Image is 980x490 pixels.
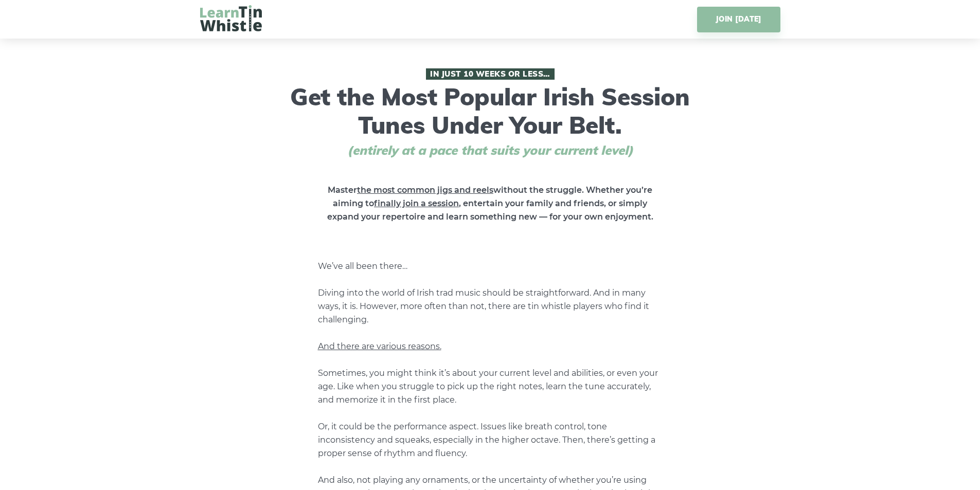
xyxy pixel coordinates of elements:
span: And there are various reasons. [318,341,441,351]
span: (entirely at a pace that suits your current level) [328,143,652,158]
span: In Just 10 Weeks or Less… [426,68,555,80]
img: LearnTinWhistle.com [200,5,262,31]
strong: Master without the struggle. Whether you’re aiming to , entertain your family and friends, or sim... [327,185,653,222]
span: finally join a session [374,198,459,208]
h1: Get the Most Popular Irish Session Tunes Under Your Belt. [287,68,693,158]
span: the most common jigs and reels [357,185,493,195]
a: JOIN [DATE] [697,7,780,32]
